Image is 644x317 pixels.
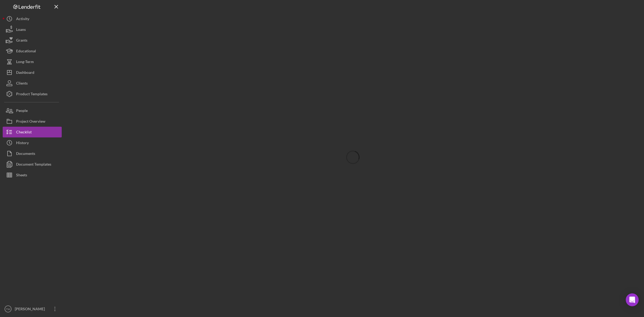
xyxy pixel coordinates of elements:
[16,67,34,79] div: Dashboard
[6,308,10,311] text: TW
[3,304,62,314] button: TW[PERSON_NAME]
[626,293,639,306] div: Open Intercom Messenger
[16,24,26,36] div: Loans
[16,13,29,25] div: Activity
[16,127,32,139] div: Checklist
[16,78,28,90] div: Clients
[3,35,62,46] button: Grants
[16,170,27,182] div: Sheets
[16,89,47,101] div: Product Templates
[13,304,48,316] div: [PERSON_NAME]
[16,35,27,47] div: Grants
[3,89,62,99] button: Product Templates
[3,46,62,56] button: Educational
[3,137,62,148] button: History
[3,116,62,127] button: Project Overview
[16,137,29,150] div: History
[3,78,62,89] button: Clients
[3,67,62,78] button: Dashboard
[16,148,35,160] div: Documents
[3,127,62,137] button: Checklist
[3,159,62,170] button: Document Templates
[16,159,51,171] div: Document Templates
[3,105,62,116] button: People
[3,13,62,24] button: Activity
[3,148,62,159] button: Documents
[3,170,62,180] button: Sheets
[16,56,34,68] div: Long-Term
[16,116,45,128] div: Project Overview
[16,105,28,117] div: People
[3,56,62,67] button: Long-Term
[16,46,36,58] div: Educational
[3,24,62,35] button: Loans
